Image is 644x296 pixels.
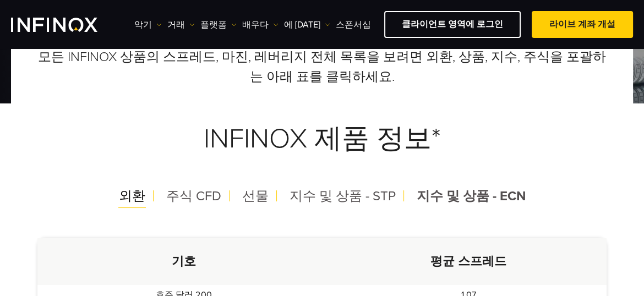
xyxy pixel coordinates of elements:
[242,19,269,30] font: 배우다
[38,49,606,85] font: 모든 INFINOX 상품의 스프레드, 마진, 레버리지 전체 목록을 보려면 외환, 상품, 지수, 주식을 포괄하는 아래 표를 클릭하세요.
[204,122,441,155] font: INFINOX 제품 정보*
[172,255,196,269] font: 기호
[242,18,279,31] a: 배우다
[119,188,145,204] font: 외환
[532,11,633,38] a: 라이브 계좌 개설
[417,188,526,204] font: 지수 및 상품 - ECN
[284,19,320,30] font: 에 [DATE]
[384,11,521,38] a: 클라이언트 영역에 로그인
[134,18,162,31] a: 악기
[242,188,269,204] font: 선물
[549,19,615,30] font: 라이브 계좌 개설
[336,19,371,30] font: 스폰서십
[290,188,396,204] font: 지수 및 상품 - STP
[430,255,506,269] font: 평균 스프레드
[200,18,237,31] a: 플랫폼
[402,19,503,30] font: 클라이언트 영역에 로그인
[167,19,185,30] font: 거래
[11,18,123,32] a: INFINOX 로고
[336,18,371,31] a: 스폰서십
[134,19,152,30] font: 악기
[200,19,227,30] font: 플랫폼
[284,18,330,31] a: 에 [DATE]
[166,188,221,204] font: 주식 CFD
[167,18,195,31] a: 거래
